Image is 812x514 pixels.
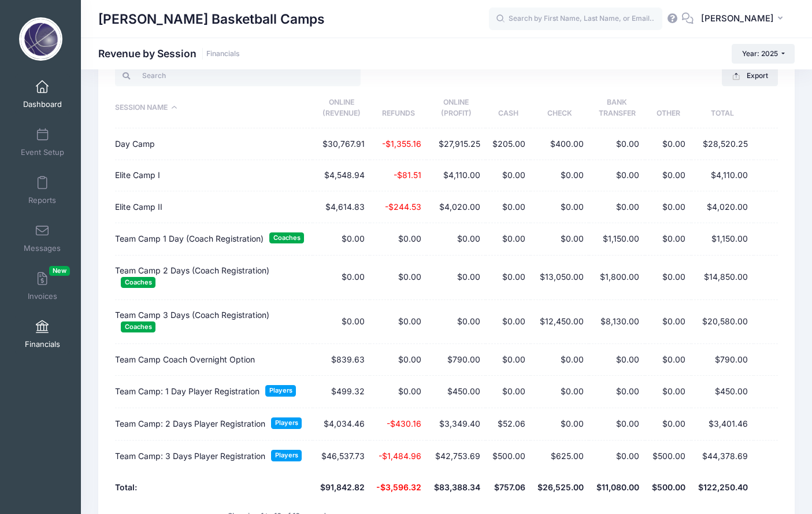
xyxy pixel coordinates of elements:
[370,472,427,503] th: -$3,596.32
[691,256,754,300] td: $14,850.00
[742,49,778,58] span: Year: 2025
[485,344,531,375] td: $0.00
[589,223,645,256] td: $1,150.00
[645,223,691,256] td: $0.00
[531,300,589,345] td: $12,450.00
[370,223,427,256] td: $0.00
[427,191,485,223] td: $4,020.00
[427,472,485,503] th: $83,388.34
[645,344,691,375] td: $0.00
[485,408,531,441] td: $52.06
[691,344,754,375] td: $790.00
[485,376,531,408] td: $0.00
[531,128,589,160] td: $400.00
[115,256,313,300] td: Team Camp 2 Days (Coach Registration)
[15,218,70,258] a: Messages
[732,44,795,64] button: Year: 2025
[645,128,691,160] td: $0.00
[370,300,427,345] td: $0.00
[24,243,61,253] span: Messages
[115,88,313,129] th: Session Name: activate to sort column descending
[427,128,485,160] td: $27,915.25
[427,408,485,441] td: $3,349.40
[23,99,62,109] span: Dashboard
[427,223,485,256] td: $0.00
[370,256,427,300] td: $0.00
[645,256,691,300] td: $0.00
[427,88,485,129] th: Online(Profit): activate to sort column ascending
[645,160,691,191] td: $0.00
[645,88,691,129] th: Other: activate to sort column ascending
[427,344,485,375] td: $790.00
[427,256,485,300] td: $0.00
[115,472,313,503] th: Total:
[589,256,645,300] td: $1,800.00
[115,300,313,345] td: Team Camp 3 Days (Coach Registration)
[265,385,296,396] span: Players
[21,147,64,157] span: Event Setup
[485,191,531,223] td: $0.00
[98,47,240,60] h1: Revenue by Session
[28,291,57,301] span: Invoices
[691,191,754,223] td: $4,020.00
[485,472,531,503] th: $757.06
[15,170,70,210] a: Reports
[485,441,531,472] td: $500.00
[370,344,427,375] td: $0.00
[15,122,70,162] a: Event Setup
[427,160,485,191] td: $4,110.00
[722,66,778,86] button: Export
[531,88,589,129] th: Check: activate to sort column ascending
[370,128,427,160] td: -$1,355.16
[531,344,589,375] td: $0.00
[121,321,155,332] span: Coaches
[115,376,313,408] td: Team Camp: 1 Day Player Registration
[485,128,531,160] td: $205.00
[485,223,531,256] td: $0.00
[531,472,589,503] th: $26,525.00
[271,417,302,428] span: Players
[701,12,774,25] span: [PERSON_NAME]
[15,266,70,306] a: InvoicesNew
[645,472,691,503] th: $500.00
[115,441,313,472] td: Team Camp: 3 Days Player Registration
[313,160,370,191] td: $4,548.94
[313,472,370,503] th: $91,842.82
[589,408,645,441] td: $0.00
[691,300,754,345] td: $20,580.00
[49,266,70,276] span: New
[531,160,589,191] td: $0.00
[589,441,645,472] td: $0.00
[489,8,662,31] input: Search by First Name, Last Name, or Email...
[691,376,754,408] td: $450.00
[206,50,240,58] a: Financials
[115,66,361,86] input: Search
[370,376,427,408] td: $0.00
[691,472,754,503] th: $122,250.40
[313,223,370,256] td: $0.00
[531,376,589,408] td: $0.00
[694,6,795,32] button: [PERSON_NAME]
[313,408,370,441] td: $4,034.46
[645,300,691,345] td: $0.00
[589,472,645,503] th: $11,080.00
[370,408,427,441] td: -$430.16
[115,408,313,441] td: Team Camp: 2 Days Player Registration
[313,88,370,129] th: Online(Revenue): activate to sort column ascending
[313,344,370,375] td: $839.63
[589,376,645,408] td: $0.00
[121,277,155,288] span: Coaches
[19,17,62,61] img: Sean O'Regan Basketball Camps
[485,88,531,129] th: Cash: activate to sort column ascending
[115,128,313,160] td: Day Camp
[427,300,485,345] td: $0.00
[485,160,531,191] td: $0.00
[691,223,754,256] td: $1,150.00
[645,441,691,472] td: $500.00
[313,300,370,345] td: $0.00
[531,408,589,441] td: $0.00
[15,74,70,114] a: Dashboard
[531,191,589,223] td: $0.00
[313,376,370,408] td: $499.32
[115,223,313,256] td: Team Camp 1 Day (Coach Registration)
